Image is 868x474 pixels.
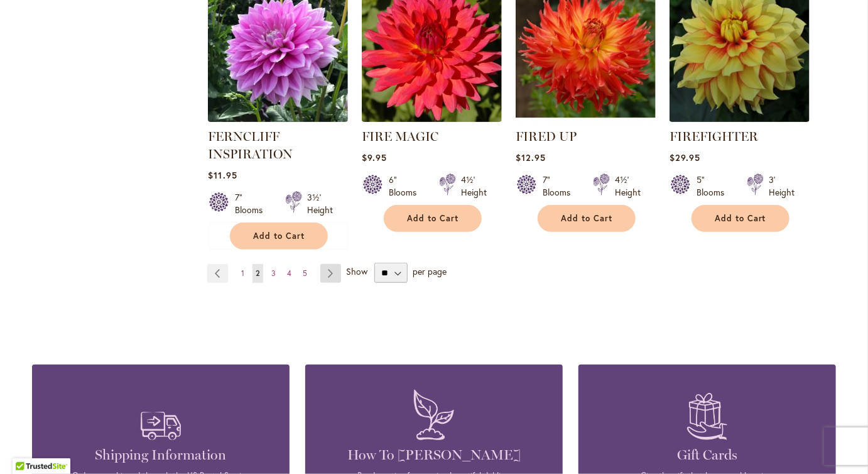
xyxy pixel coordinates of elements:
[346,266,367,278] span: Show
[407,213,458,224] span: Add to Cart
[208,169,237,181] span: $11.95
[692,205,789,232] button: Add to Cart
[238,264,247,283] a: 1
[769,174,795,199] div: 3' Height
[208,113,348,124] a: Ferncliff Inspiration
[389,174,424,199] div: 6" Blooms
[670,152,700,163] span: $29.95
[271,268,276,278] span: 3
[208,129,293,162] a: FERNCLIFF INSPIRATION
[516,152,546,163] span: $12.95
[362,113,502,124] a: FIRE MAGIC
[516,113,656,124] a: FIRED UP
[670,129,758,144] a: FIREFIGHTER
[715,213,766,224] span: Add to Cart
[287,268,291,278] span: 4
[268,264,279,283] a: 3
[561,213,612,224] span: Add to Cart
[235,191,270,216] div: 7" Blooms
[253,231,305,241] span: Add to Cart
[256,268,260,278] span: 2
[543,174,578,199] div: 7" Blooms
[362,129,438,144] a: FIRE MAGIC
[461,174,487,199] div: 4½' Height
[324,446,544,464] h4: How To [PERSON_NAME]
[284,264,295,283] a: 4
[538,205,636,232] button: Add to Cart
[697,174,732,199] div: 5" Blooms
[230,223,328,250] button: Add to Cart
[384,205,482,232] button: Add to Cart
[303,268,307,278] span: 5
[615,174,641,199] div: 4½' Height
[9,429,45,465] iframe: Launch Accessibility Center
[597,446,817,464] h4: Gift Cards
[670,113,810,124] a: FIREFIGHTER
[413,266,447,278] span: per page
[241,268,244,278] span: 1
[300,264,310,283] a: 5
[51,446,271,464] h4: Shipping Information
[516,129,577,144] a: FIRED UP
[307,191,333,216] div: 3½' Height
[362,152,387,163] span: $9.95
